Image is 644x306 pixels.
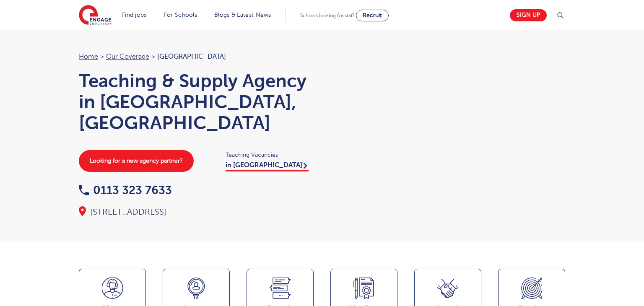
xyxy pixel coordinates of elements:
a: Looking for a new agency partner? [79,150,194,172]
a: Our coverage [106,53,149,60]
span: > [100,53,104,60]
a: For Schools [164,12,197,18]
a: Find jobs [122,12,147,18]
a: Sign up [510,9,547,21]
a: 0113 323 7633 [79,184,172,197]
span: Teaching Vacancies [226,150,314,160]
img: Engage Education [79,5,112,26]
div: [STREET_ADDRESS] [79,206,314,218]
span: > [151,53,155,60]
a: Blogs & Latest News [214,12,271,18]
span: Schools looking for staff [300,13,354,18]
span: Recruit [363,12,382,18]
h1: Teaching & Supply Agency in [GEOGRAPHIC_DATA], [GEOGRAPHIC_DATA] [79,70,314,133]
a: Home [79,53,98,60]
nav: breadcrumb [79,51,314,62]
a: in [GEOGRAPHIC_DATA] [226,161,309,171]
a: Recruit [356,10,389,21]
span: [GEOGRAPHIC_DATA] [157,53,226,60]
